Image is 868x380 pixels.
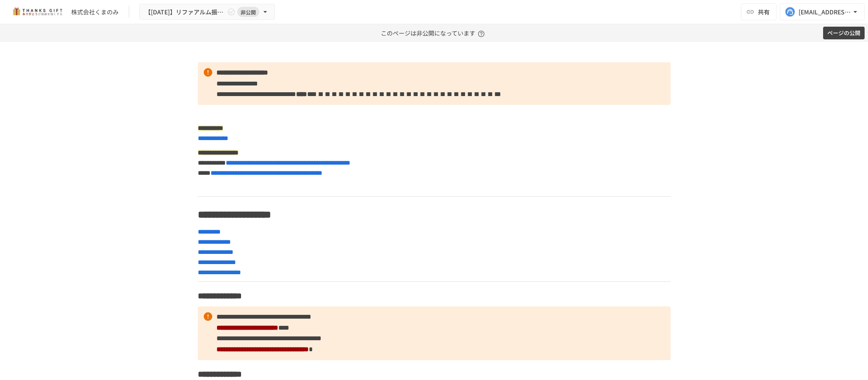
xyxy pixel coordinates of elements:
[823,27,865,40] button: ページの公開
[381,24,487,42] p: このページは非公開になっています
[741,3,776,20] button: 共有
[10,5,64,19] img: mMP1OxWUAhQbsRWCurg7vIHe5HqDpP7qZo7fRoNLXQh
[799,7,851,17] div: [EMAIL_ADDRESS][DOMAIN_NAME]
[780,3,865,20] button: [EMAIL_ADDRESS][DOMAIN_NAME]
[237,8,259,17] span: 非公開
[139,4,275,20] button: 【[DATE]】リファアルム振り返りミーティング非公開
[758,7,770,17] span: 共有
[71,8,119,17] div: 株式会社くまのみ
[145,7,225,17] span: 【[DATE]】リファアルム振り返りミーティング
